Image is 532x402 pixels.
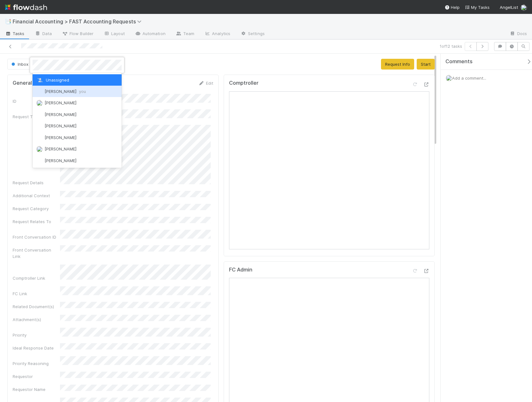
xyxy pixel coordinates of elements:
span: [PERSON_NAME] [45,100,76,105]
img: avatar_12dd09bb-393f-4edb-90ff-b12147216d3f.png [36,146,43,152]
span: [PERSON_NAME] [45,158,76,163]
span: [PERSON_NAME] [45,135,76,140]
span: [PERSON_NAME] [45,123,76,128]
span: you [79,89,86,94]
img: avatar_c0d2ec3f-77e2-40ea-8107-ee7bdb5edede.png [36,88,43,94]
img: avatar_b18de8e2-1483-4e81-aa60-0a3d21592880.png [36,157,43,164]
span: Unassigned [36,77,69,82]
span: [PERSON_NAME] [45,89,86,94]
img: avatar_1d14498f-6309-4f08-8780-588779e5ce37.png [36,111,43,118]
span: [PERSON_NAME] [45,112,76,117]
span: [PERSON_NAME] [45,146,76,151]
img: avatar_55a2f090-1307-4765-93b4-f04da16234ba.png [36,100,43,106]
img: avatar_df83acd9-d480-4d6e-a150-67f005a3ea0d.png [36,123,43,129]
img: avatar_a30eae2f-1634-400a-9e21-710cfd6f71f0.png [36,134,43,141]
